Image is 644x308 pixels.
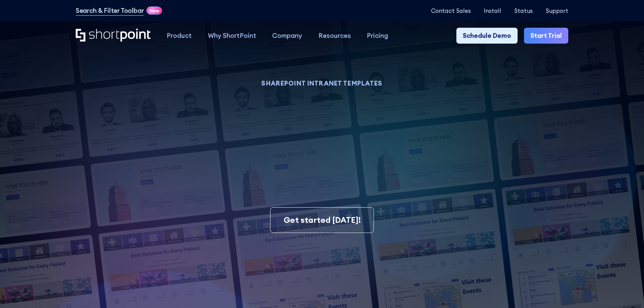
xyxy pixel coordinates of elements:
[76,6,144,16] a: Search & Filter Toolbar
[456,28,518,44] a: Schedule Demo
[76,29,150,43] a: Home
[264,28,310,44] a: Company
[159,28,200,44] a: Product
[546,7,568,14] a: Support
[208,31,256,41] div: Why ShortPoint
[284,214,361,226] div: Get started [DATE]!
[270,207,374,233] a: Get started [DATE]!
[367,31,388,41] div: Pricing
[359,28,397,44] a: Pricing
[200,28,264,44] a: Why ShortPoint
[318,31,351,41] div: Resources
[514,7,533,14] a: Status
[524,28,568,44] a: Start Trial
[310,28,359,44] a: Resources
[431,7,471,14] a: Contact Sales
[484,7,501,14] a: Install
[272,31,302,41] div: Company
[134,80,510,86] h1: SHAREPOINT INTRANET TEMPLATES
[167,31,192,41] div: Product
